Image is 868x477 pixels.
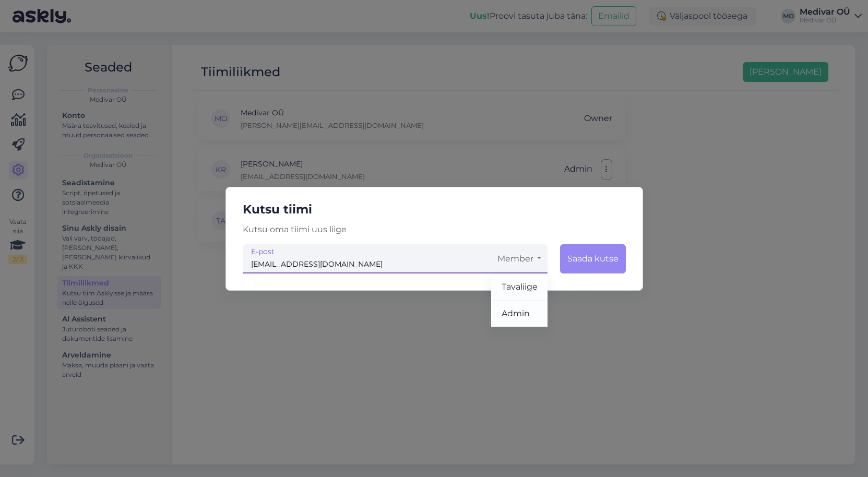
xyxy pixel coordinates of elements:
input: work@email.com [243,244,491,273]
button: Saada kutse [560,244,626,273]
a: Tavaliige [491,275,548,301]
a: Admin [491,301,548,327]
h5: Kutsu tiimi [234,200,634,219]
small: E-post [251,246,275,257]
p: Kutsu oma tiimi uus liige [234,223,634,236]
button: Member [491,244,548,273]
